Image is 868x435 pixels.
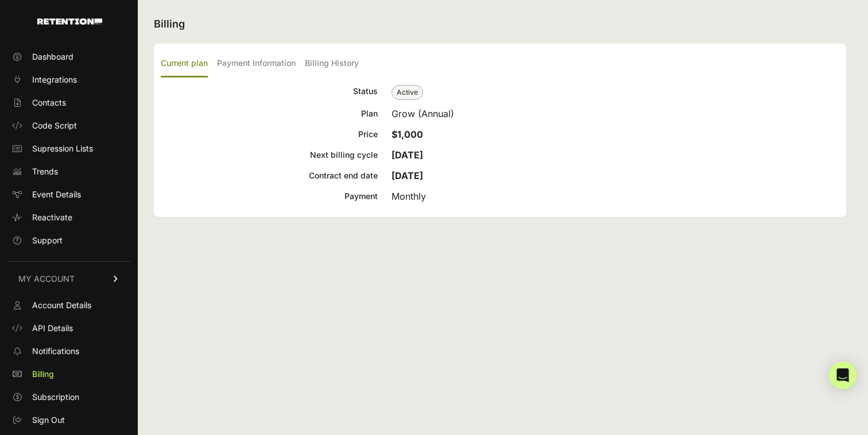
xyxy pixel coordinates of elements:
div: Price [161,127,378,141]
a: Dashboard [7,48,131,66]
span: API Details [32,323,73,334]
span: Sign Out [32,414,65,426]
div: Grow (Annual) [392,107,839,121]
a: Contacts [7,94,131,112]
h2: Billing [154,16,846,32]
a: Sign Out [7,411,131,429]
span: Integrations [32,74,77,86]
label: Payment Information [217,51,296,77]
span: Billing [32,368,54,380]
span: Supression Lists [32,143,93,154]
strong: [DATE] [392,149,423,161]
a: Billing [7,365,131,383]
span: MY ACCOUNT [18,273,75,285]
strong: [DATE] [392,170,423,181]
span: Active [392,85,423,100]
div: Plan [161,107,378,121]
a: Subscription [7,388,131,406]
span: Contacts [32,97,66,108]
div: Status [161,84,378,100]
span: Dashboard [32,51,73,63]
a: Reactivate [7,208,131,227]
span: Code Script [32,120,77,131]
a: API Details [7,319,131,337]
a: Notifications [7,342,131,360]
strong: $1,000 [392,129,423,140]
div: Monthly [392,189,839,203]
a: Event Details [7,185,131,204]
div: Contract end date [161,169,378,182]
a: Code Script [7,116,131,135]
a: Trends [7,162,131,181]
span: Account Details [32,300,91,311]
img: Retention.com [37,18,102,25]
div: Next billing cycle [161,148,378,162]
span: Notifications [32,345,79,357]
span: Support [32,235,63,246]
span: Trends [32,166,58,177]
label: Billing History [305,51,359,77]
div: Payment [161,189,378,203]
a: MY ACCOUNT [7,261,131,296]
span: Event Details [32,189,81,200]
div: Open Intercom Messenger [829,362,857,389]
span: Subscription [32,391,79,403]
a: Supression Lists [7,139,131,158]
span: Reactivate [32,212,72,223]
a: Account Details [7,296,131,314]
a: Integrations [7,71,131,89]
a: Support [7,231,131,250]
label: Current plan [161,51,208,77]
